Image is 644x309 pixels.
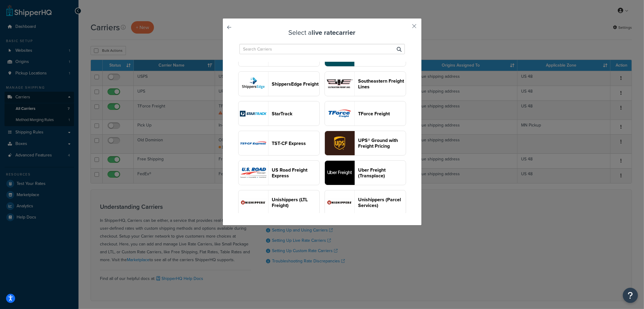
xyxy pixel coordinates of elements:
[325,101,354,126] img: tforceFreight logo
[238,131,320,156] button: tstOverlandFreight logoTST-CF Express
[272,167,319,179] header: US Road Freight Express
[239,161,268,185] img: usRoadFreight logo
[325,101,406,126] button: tforceFreight logoTForce Freight
[239,131,268,155] img: tstOverlandFreight logo
[325,161,354,185] img: transplaceFreight logo
[325,160,406,185] button: transplaceFreight logoUber Freight (Transplace)
[358,137,406,149] header: UPS® Ground with Freight Pricing
[239,72,268,96] img: shippersEdgeFreight logo
[272,140,319,146] header: TST-CF Express
[238,101,320,126] button: starTrackv2 logoStarTrack
[272,111,319,117] header: StarTrack
[325,71,406,96] button: seflFreight logoSoutheastern Freight Lines
[272,81,319,87] header: ShippersEdge Freight
[312,28,356,38] strong: live rate carrier
[325,72,354,96] img: seflFreight logo
[239,44,405,54] input: Search Carriers
[358,78,406,90] header: Southeastern Freight Lines
[325,131,354,155] img: upsGroundFreight logo
[239,101,268,126] img: starTrackv2 logo
[358,167,406,179] header: Uber Freight (Transplace)
[239,190,268,215] img: unishippersFreight logo
[358,197,406,208] header: Unishippers (Parcel Services)
[623,288,638,303] button: Open Resource Center
[325,190,406,215] button: unishippers logoUnishippers (Parcel Services)
[272,197,319,208] header: Unishippers (LTL Freight)
[238,71,320,96] button: shippersEdgeFreight logoShippersEdge Freight
[358,111,406,117] header: TForce Freight
[238,29,406,36] h3: Select a
[325,190,354,215] img: unishippers logo
[325,131,406,156] button: upsGroundFreight logoUPS® Ground with Freight Pricing
[238,160,320,185] button: usRoadFreight logoUS Road Freight Express
[238,190,320,215] button: unishippersFreight logoUnishippers (LTL Freight)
